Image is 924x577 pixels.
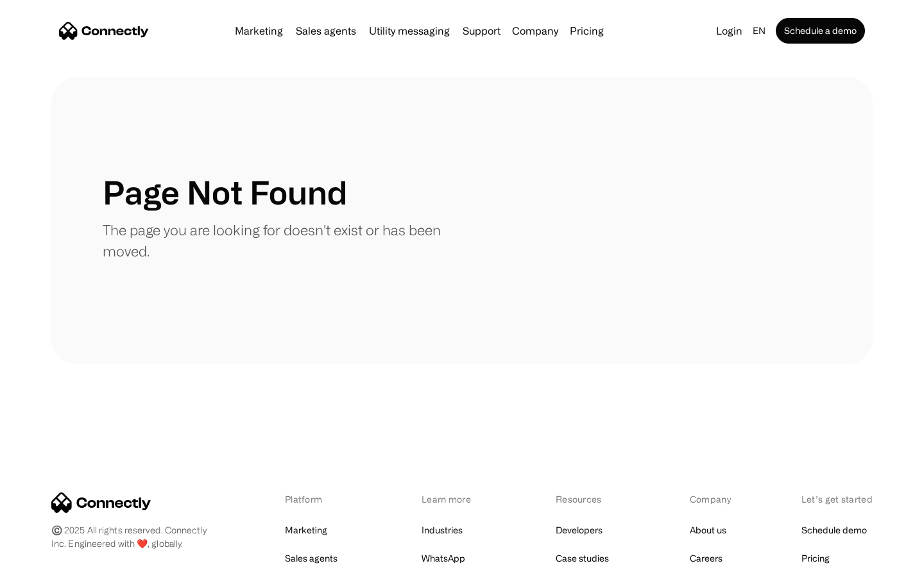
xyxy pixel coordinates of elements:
[690,521,726,539] a: About us
[711,22,748,40] a: Login
[801,521,867,539] a: Schedule demo
[285,549,338,567] a: Sales agents
[291,26,361,36] a: Sales agents
[801,492,873,506] div: Let’s get started
[556,549,609,567] a: Case studies
[801,549,830,567] a: Pricing
[230,26,288,36] a: Marketing
[422,521,463,539] a: Industries
[458,26,506,36] a: Support
[776,18,865,44] a: Schedule a demo
[422,549,465,567] a: WhatsApp
[753,22,766,40] div: en
[690,492,735,506] div: Company
[13,553,77,573] aside: Language selected: English
[26,555,77,573] ul: Language list
[103,173,347,212] h1: Page Not Found
[364,26,455,36] a: Utility messaging
[690,549,723,567] a: Careers
[422,492,489,506] div: Learn more
[565,26,609,36] a: Pricing
[556,492,623,506] div: Resources
[285,492,355,506] div: Platform
[285,521,327,539] a: Marketing
[512,22,558,40] div: Company
[556,521,603,539] a: Developers
[103,219,462,262] p: The page you are looking for doesn't exist or has been moved.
